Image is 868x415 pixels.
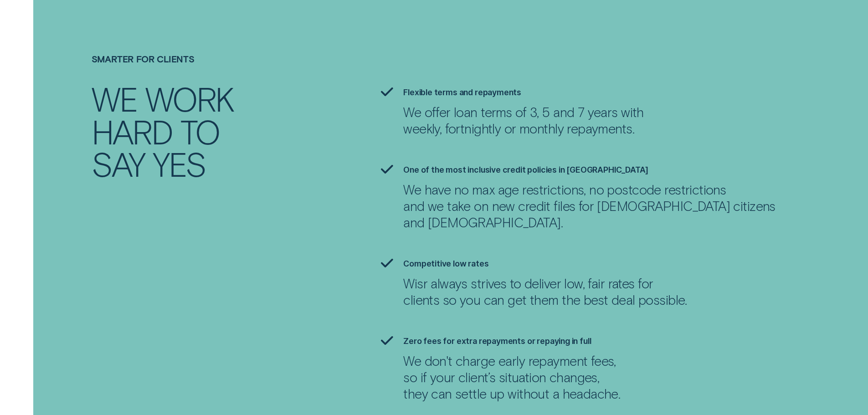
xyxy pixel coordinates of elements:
h2: We work hard to say yes [92,82,292,179]
h4: Smarter for clients [92,54,313,64]
p: We offer loan terms of 3, 5 and 7 years with weekly, fortnightly or monthly repayments. [403,104,644,137]
label: One of the most inclusive credit policies in [GEOGRAPHIC_DATA] [403,165,648,174]
p: We have no max age restrictions, no postcode restrictions and we take on new credit files for [DE... [403,181,776,231]
p: Wisr always strives to deliver low, fair rates for clients so you can get them the best deal poss... [403,275,687,308]
label: Flexible terms and repayments [403,87,521,97]
p: We don't charge early repayment fees, so if your client’s situation changes, they can settle up w... [403,353,620,402]
label: Competitive low rates [403,259,488,268]
label: Zero fees for extra repayments or repaying in full [403,336,591,346]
